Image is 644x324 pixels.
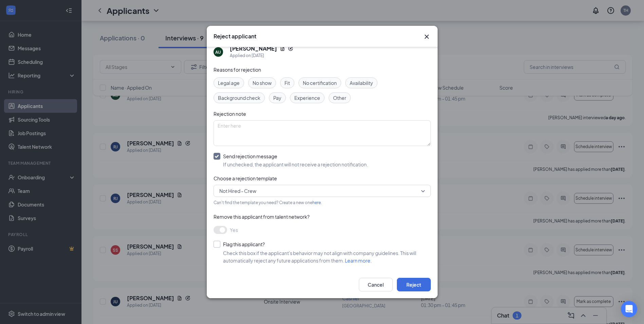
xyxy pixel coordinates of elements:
span: No certification [303,79,337,87]
button: Close [423,33,431,41]
span: Check this box if the applicant's behavior may not align with company guidelines. This will autom... [223,250,416,264]
h5: [PERSON_NAME] [230,45,277,52]
span: Reasons for rejection [214,67,261,73]
span: Rejection note [214,111,246,117]
div: Applied on [DATE] [230,52,293,59]
span: Other [333,94,346,102]
span: Fit [284,79,290,87]
span: Legal age [218,79,240,87]
a: here [312,200,321,205]
span: Not Hired - Crew [219,186,256,196]
h3: Reject applicant [214,33,256,40]
span: Pay [273,94,281,102]
span: Can't find the template you need? Create a new one . [214,200,322,205]
button: Reject [397,278,431,291]
span: No show [253,79,272,87]
span: Remove this applicant from talent network? [214,214,310,220]
a: Learn more. [345,257,372,264]
button: Cancel [359,278,393,291]
span: Experience [294,94,320,102]
span: Yes [230,226,238,234]
svg: Document [280,46,285,51]
div: Open Intercom Messenger [621,301,637,317]
div: AU [215,49,221,55]
span: Availability [350,79,373,87]
span: Background check [218,94,260,102]
svg: Reapply [288,46,293,51]
svg: Cross [423,33,431,41]
span: Choose a rejection template [214,175,277,181]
